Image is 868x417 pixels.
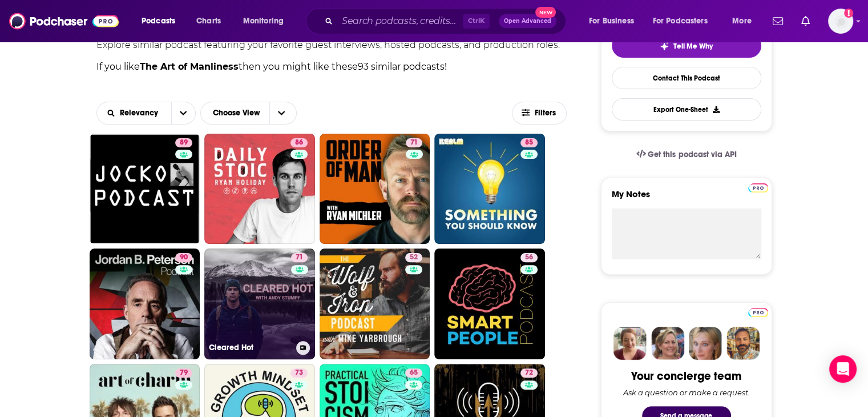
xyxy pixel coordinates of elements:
[96,102,196,125] h2: Choose List sort
[410,367,418,379] span: 65
[525,367,533,379] span: 72
[673,42,713,51] span: Tell Me Why
[828,9,853,34] img: User Profile
[171,102,195,124] button: open menu
[726,327,760,360] img: Jon Profile
[189,12,228,30] a: Charts
[196,13,221,29] span: Charts
[648,150,736,159] span: Get this podcast via API
[589,13,634,29] span: For Business
[613,327,647,360] img: Sydney Profile
[504,18,551,24] span: Open Advanced
[828,9,853,34] button: Show profile menu
[631,369,741,383] div: Your concierge team
[405,253,422,262] a: 52
[320,248,430,359] a: 52
[689,327,722,360] img: Jules Profile
[296,252,303,263] span: 71
[175,138,192,147] a: 89
[463,14,490,29] span: Ctrl K
[290,138,308,147] a: 86
[797,11,814,31] a: Show notifications dropdown
[748,306,768,317] a: Pro website
[612,98,761,121] button: Export One-Sheet
[180,137,188,149] span: 89
[180,252,188,263] span: 90
[434,248,545,359] a: 56
[317,8,577,34] div: Search podcasts, credits, & more...
[96,39,567,50] p: Explore similar podcast featuring your favorite guest interviews, hosted podcasts, and production...
[748,183,768,193] img: Podchaser Pro
[97,109,172,117] button: open menu
[525,137,533,149] span: 85
[434,134,545,244] a: 85
[295,137,303,149] span: 86
[175,368,192,378] a: 79
[520,253,538,262] a: 56
[627,141,746,169] a: Get this podcast via API
[90,134,200,244] a: 89
[623,388,750,397] div: Ask a question or make a request.
[235,12,298,30] button: open menu
[660,42,669,51] img: tell me why sparkle
[844,9,853,18] svg: Add a profile image
[291,253,308,262] a: 71
[290,368,308,378] a: 73
[96,59,567,74] p: If you like then you might like these 93 similar podcasts !
[612,34,761,58] button: tell me why sparkleTell Me Why
[200,102,304,125] h2: Choose View
[320,134,430,244] a: 71
[512,102,567,125] button: Filters
[406,138,422,147] a: 71
[828,9,853,34] span: Logged in as megcassidy
[140,61,239,72] strong: The Art of Manliness
[209,343,292,352] h3: Cleared Hot
[337,12,463,30] input: Search podcasts, credits, & more...
[581,12,648,30] button: open menu
[295,367,303,379] span: 73
[612,67,761,89] a: Contact This Podcast
[204,103,269,123] span: Choose View
[535,7,556,18] span: New
[405,368,422,378] a: 65
[612,189,761,209] label: My Notes
[651,327,684,360] img: Barbara Profile
[200,102,297,125] button: Choose View
[520,368,538,378] a: 72
[645,12,724,30] button: open menu
[724,12,766,30] button: open menu
[748,308,768,317] img: Podchaser Pro
[732,13,752,29] span: More
[142,13,175,29] span: Podcasts
[829,355,857,383] div: Open Intercom Messenger
[653,13,708,29] span: For Podcasters
[180,367,188,379] span: 79
[204,134,315,244] a: 86
[410,252,418,263] span: 52
[9,10,119,32] img: Podchaser - Follow, Share and Rate Podcasts
[410,137,418,149] span: 71
[120,109,162,117] span: Relevancy
[499,14,556,28] button: Open AdvancedNew
[243,13,284,29] span: Monitoring
[748,182,768,193] a: Pro website
[204,248,315,359] a: 71Cleared Hot
[534,109,557,117] span: Filters
[525,252,533,263] span: 56
[520,138,538,147] a: 85
[175,253,192,262] a: 90
[768,11,788,31] a: Show notifications dropdown
[90,248,200,359] a: 90
[134,12,190,30] button: open menu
